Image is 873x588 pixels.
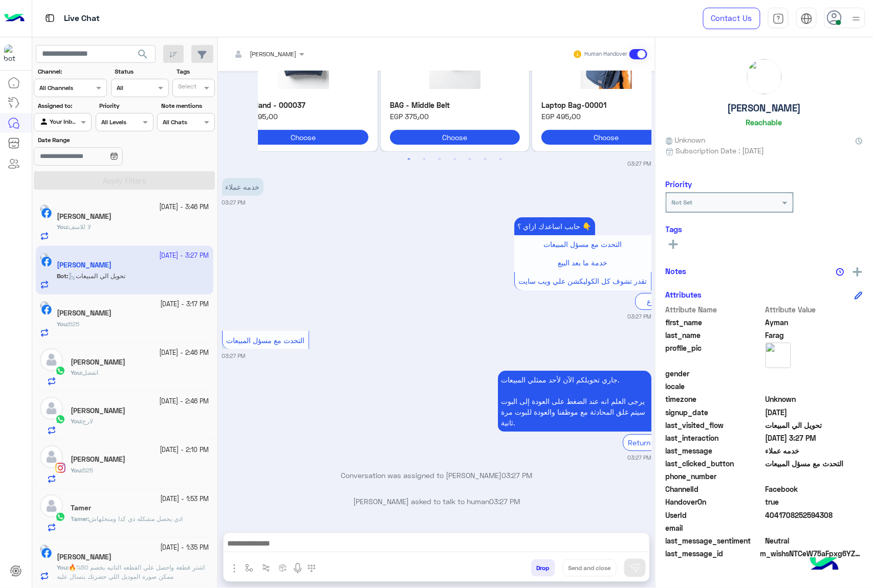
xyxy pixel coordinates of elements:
[766,420,863,431] span: تحويل الي المبيعات
[82,466,93,474] span: 525
[666,343,763,366] span: profile_pic
[766,317,863,328] span: Ayman
[4,44,23,63] img: 713415422032625
[666,510,763,521] span: UserId
[64,12,100,26] p: Live Chat
[666,458,763,469] span: last_clicked_button
[4,8,25,29] img: Logo
[222,470,651,481] p: Conversation was assigned to [PERSON_NAME]
[766,535,863,546] span: 0
[628,312,651,321] small: 03:27 PM
[496,154,506,165] button: 7 of 3
[279,564,287,572] img: create order
[801,13,813,25] img: tab
[419,154,429,165] button: 2 of 3
[666,433,763,443] span: last_interaction
[57,320,69,328] b: :
[57,553,112,561] h5: Emad AbdElgwad
[292,562,304,575] img: send voice note
[746,118,782,127] h6: Reachable
[99,101,152,110] label: Priority
[258,559,275,576] button: Trigger scenario
[161,300,209,309] small: [DATE] - 3:17 PM
[40,494,63,517] img: defaultAdmin.png
[161,101,214,110] label: Note mentions
[160,202,209,212] small: [DATE] - 3:46 PM
[760,548,863,559] span: m_wishsNTCeW75aFpxg6YZ2K1vrs9ytiZE02rXDxDOyE5xEhozmSLjl-fUZYWf9BHE-GfitcuGEwee44_92auK7A
[666,394,763,404] span: timezone
[563,559,617,577] button: Send and close
[766,510,863,521] span: 4041708252594308
[390,130,520,145] button: Choose
[57,309,112,318] h5: Mohamed Salah
[71,369,81,376] span: You
[71,358,125,367] h5: Mina Malak
[71,417,81,425] span: You
[55,414,66,424] img: WhatsApp
[434,154,445,165] button: 3 of 3
[541,100,671,110] p: Laptop Bag-00001
[666,407,763,418] span: signup_date
[40,545,49,554] img: picture
[853,267,862,277] img: add
[71,406,125,415] h5: Mohamed Khaled
[71,466,81,474] span: You
[489,497,520,506] span: 03:27 PM
[806,547,842,583] img: hulul-logo.png
[55,463,66,473] img: Instagram
[82,417,93,425] span: لارج
[57,563,205,580] span: اشترِ قطعة واحصل علي القطعه التانيه بخصم 50%🔥 ممكن صوره الموديل اللي حضرتك بتسال عليه
[666,304,763,315] span: Attribute Name
[71,515,89,523] b: :
[40,397,63,420] img: defaultAdmin.png
[666,471,763,482] span: phone_number
[666,290,702,299] h6: Attributes
[57,320,67,328] span: You
[747,59,782,94] img: picture
[766,471,863,482] span: null
[766,523,863,533] span: null
[222,496,651,507] p: [PERSON_NAME] asked to talk to human
[250,50,297,58] span: [PERSON_NAME]
[766,407,863,418] span: 2025-04-21T21:09:54.639Z
[115,67,167,76] label: Status
[630,563,640,573] img: send message
[57,223,67,231] span: You
[703,8,760,29] a: Contact Us
[766,381,863,392] span: null
[245,564,253,572] img: select flow
[541,111,671,122] span: EGP 495٫00
[766,343,791,368] img: picture
[666,179,692,189] h6: Priority
[69,223,91,231] span: لا للاسف
[71,417,82,425] b: :
[390,111,520,122] span: EGP 375٫00
[69,320,79,328] span: 525
[275,559,292,576] button: create order
[137,48,149,60] span: search
[836,268,844,276] img: notes
[766,394,863,404] span: Unknown
[404,154,414,165] button: 1 of 3
[623,434,680,451] div: Return to Bot
[541,130,671,145] button: Choose
[531,559,555,577] button: Drop
[666,548,758,559] span: last_message_id
[628,160,651,168] small: 03:27 PM
[766,304,863,315] span: Attribute Value
[38,101,91,110] label: Assigned to:
[584,50,627,58] small: Human Handover
[177,67,214,76] label: Tags
[161,494,209,504] small: [DATE] - 1:53 PM
[666,381,763,392] span: locale
[308,564,316,573] img: make a call
[518,277,647,285] span: تقدر تشوف كل الكوليكشن علي ويب سايت
[238,130,368,145] button: Choose
[241,559,258,576] button: select flow
[262,564,270,572] img: Trigger scenario
[177,82,197,94] div: Select
[40,348,63,371] img: defaultAdmin.png
[160,348,209,358] small: [DATE] - 2:46 PM
[71,455,125,464] h5: Hussein Taher
[71,369,82,376] b: :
